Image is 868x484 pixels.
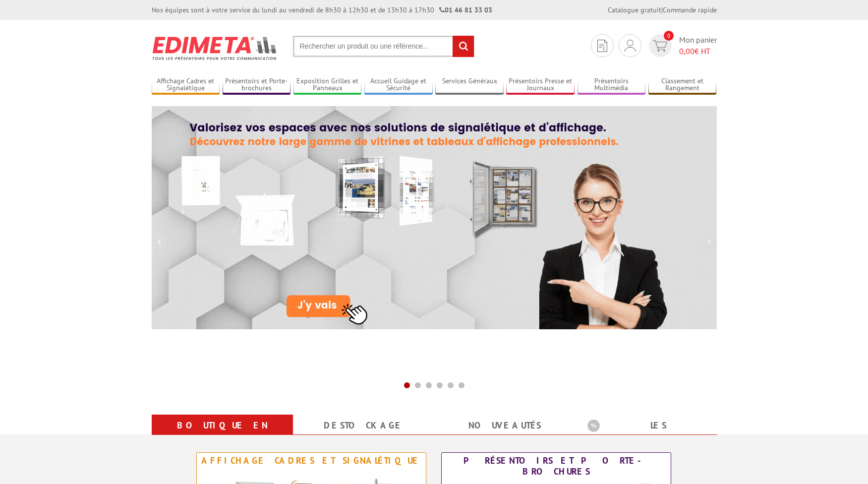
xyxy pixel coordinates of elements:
a: Services Généraux [435,77,504,93]
a: Commande rapide [663,5,717,14]
a: Affichage Cadres et Signalétique [152,77,220,93]
a: Présentoirs Multimédia [578,77,646,93]
a: Catalogue gratuit [608,5,661,14]
a: Boutique en ligne [164,417,281,452]
a: Présentoirs Presse et Journaux [506,77,575,93]
img: devis rapide [653,40,667,52]
a: nouveautés [446,417,564,434]
b: Les promotions [587,417,711,436]
span: Mon panier [679,34,717,57]
div: Nos équipes sont à votre service du lundi au vendredi de 8h30 à 12h30 et de 13h30 à 17h30 [152,5,492,15]
a: Les promotions [587,417,705,452]
img: devis rapide [625,40,636,52]
div: Affichage Cadres et Signalétique [199,455,423,466]
div: | [608,5,717,15]
span: 0,00 [679,46,694,56]
a: Classement et Rangement [648,77,717,93]
span: 0 [664,31,674,41]
img: Présentoir, panneau, stand - Edimeta - PLV, affichage, mobilier bureau, entreprise [152,30,278,66]
a: Présentoirs et Porte-brochures [223,77,291,93]
a: Destockage [305,417,422,434]
input: rechercher [453,36,474,57]
strong: 01 46 81 33 03 [439,5,492,14]
input: Rechercher un produit ou une référence... [293,36,474,57]
span: € HT [679,46,717,57]
a: Accueil Guidage et Sécurité [364,77,433,93]
a: devis rapide 0 Mon panier 0,00€ HT [646,34,717,57]
a: Exposition Grilles et Panneaux [293,77,362,93]
img: devis rapide [597,40,607,52]
div: Présentoirs et Porte-brochures [444,455,668,477]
